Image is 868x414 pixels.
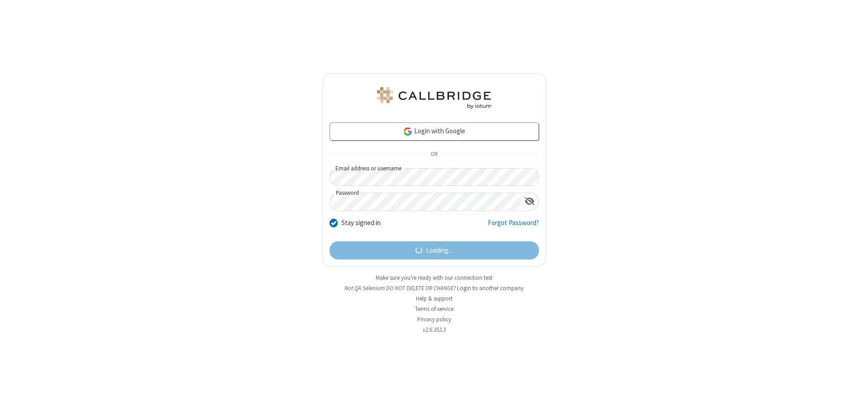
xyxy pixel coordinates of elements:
button: Login to another company [457,284,524,292]
a: Forgot Password? [488,218,539,235]
li: Not QA Selenium DO NOT DELETE OR CHANGE? [322,284,546,292]
a: Terms of service [415,305,453,313]
a: Make sure you're ready with our connection test [376,274,492,282]
a: Login with Google [330,122,539,141]
button: Loading... [330,241,539,259]
span: OR [427,148,441,161]
input: Email address or username [330,168,539,186]
a: Privacy policy [417,315,451,323]
a: Help & support [416,295,453,302]
span: Loading... [426,245,453,256]
img: QA Selenium DO NOT DELETE OR CHANGE [375,87,493,109]
div: Show password [521,193,538,210]
li: v2.6.352.3 [322,325,546,334]
label: Stay signed in [341,218,381,228]
img: google-icon.png [403,127,413,136]
input: Password [330,193,521,211]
